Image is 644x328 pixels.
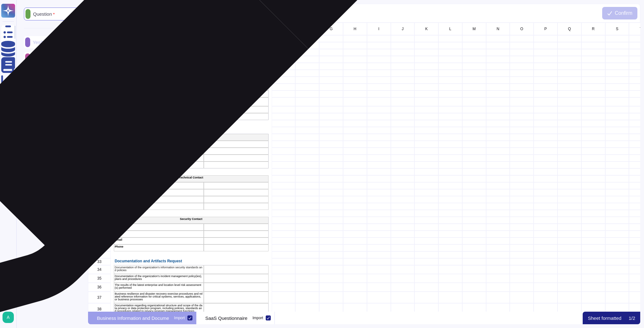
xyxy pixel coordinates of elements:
button: Confirm [602,7,637,19]
div: Import [174,316,185,320]
p: Documentation of the organization's information security standards and policies [115,266,203,272]
div: 34 [88,265,111,274]
p: Documentation regarding organizational structure and scope of the data privacy or data protection... [115,304,203,313]
p: Response [205,78,268,81]
span: M [473,27,476,31]
span: L [449,27,452,31]
div: 17 [88,148,111,155]
p: Contacts [115,128,203,132]
div: 22 [88,182,111,189]
div: 9+ [9,298,13,302]
p: Documentation of the organization's incident management policy(ies), plans and procedures [115,275,203,281]
div: 38 [88,303,111,315]
div: 18 [88,155,111,161]
p: Title [115,232,203,234]
p: Name [115,225,203,227]
p: The results of the latest enterprise and location level risk assessment(s) performed [115,284,203,289]
p: Provide a brief description of the types of services being provided to Atlassian?* [115,98,203,104]
p: Phone [115,204,203,207]
div: 28 [88,224,111,231]
p: Eraser [30,126,47,130]
p: What is the name of the product, service, or system being provided?* [115,91,203,94]
div: 11 [88,106,111,113]
div: 3 [88,49,111,56]
span: O [520,27,523,31]
p: Date Questionnaire Completed: [115,50,203,54]
div: 14 [88,127,111,134]
p: Email [115,156,203,158]
div: 8 [88,84,111,90]
p: What is the company/business name?* [115,85,203,87]
span: C [235,27,238,31]
div: Select similar cells [146,11,184,16]
p: Business Information [115,78,203,81]
span: Q [568,27,571,31]
span: R [592,27,595,31]
p: Email [115,238,203,241]
p: 1 / 2 [629,316,635,320]
span: G [330,27,333,31]
div: 1 [88,35,111,42]
p: Autoformat [208,11,231,16]
p: SaaS Questionnaire [205,316,247,320]
p: Sheet formatted [588,316,621,320]
div: 19 [88,161,111,168]
div: 4 [88,56,111,63]
div: 7 [88,77,111,84]
span: D [269,27,272,31]
p: Documentation and Artifacts Request [115,259,203,263]
span: K [425,27,428,31]
p: Phone [115,245,203,248]
p: Please provide an answer to all of the questions below and in the questionnaire! Thank you! [115,64,203,68]
span: P [544,27,547,31]
div: 33 [88,258,111,265]
p: Technical Contact [115,176,268,179]
div: grid [88,23,640,312]
div: 31 [88,244,111,251]
div: 9 [88,90,111,97]
div: 5 [88,63,111,70]
p: Question [31,12,55,17]
button: user [1,310,18,324]
div: 32 [88,251,111,258]
p: Email [115,197,203,200]
span: S [616,27,619,31]
span: J [402,27,404,31]
div: Import [253,316,263,320]
p: What is the corporate office physical address?* [115,107,203,110]
p: Title [115,149,203,151]
p: Title [115,190,203,193]
div: 27 [88,217,111,224]
span: N [497,27,499,31]
div: 26 [88,210,111,217]
span: Confirm [615,11,632,16]
div: 13 [88,120,111,127]
p: Business Contact [115,135,268,138]
div: 15 [88,134,111,141]
p: Additional steps: [24,96,52,100]
div: 29 [88,231,111,238]
p: Tool: [24,116,32,119]
div: 35 [88,274,111,283]
div: 20 [88,168,111,175]
div: 24 [88,196,111,203]
span: B [158,27,160,31]
p: Name [115,183,203,186]
div: 12 [88,113,111,120]
p: Question [97,11,119,16]
span: E [282,27,285,31]
div: 30 [88,238,111,244]
p: Business resilience and disaster recovery exercise procedures and related reference information f... [115,292,203,301]
p: How long has the company been in business?* [115,114,203,117]
div: 25 [88,203,111,210]
div: 10 [88,97,111,106]
div: 16 [88,141,111,148]
div: 36 [88,283,111,292]
div: 6 [88,70,111,77]
p: Business Information and Docume [97,316,169,320]
div: 21 [88,175,111,182]
p: Name [115,142,203,145]
img: user [3,312,14,323]
span: T [640,27,642,31]
span: I [378,27,379,31]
